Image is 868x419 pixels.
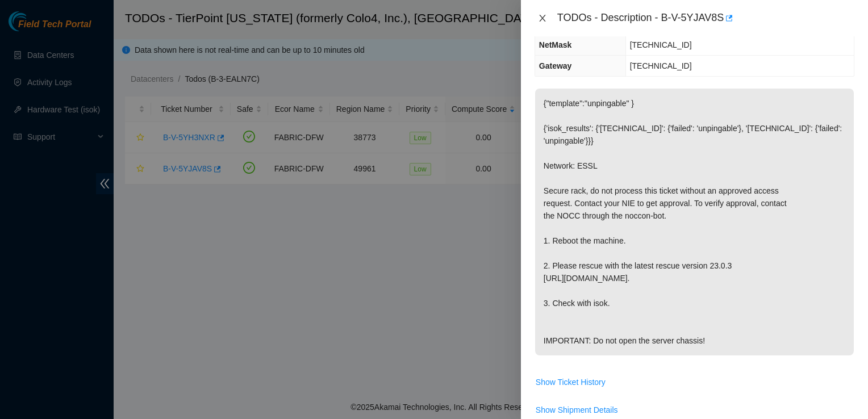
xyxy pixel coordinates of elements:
span: close [538,14,547,23]
button: Show Ticket History [535,373,606,391]
span: Show Ticket History [536,376,606,388]
span: [TECHNICAL_ID] [630,61,692,70]
button: Show Shipment Details [535,401,619,419]
span: Show Shipment Details [536,404,618,416]
button: Close [535,13,550,24]
span: [TECHNICAL_ID] [630,40,692,49]
span: Gateway [539,61,572,70]
span: NetMask [539,40,572,49]
p: {"template":"unpingable" } {'isok_results': {'[TECHNICAL_ID]': {'failed': 'unpingable'}, '[TECHNI... [535,89,854,355]
div: TODOs - Description - B-V-5YJAV8S [557,9,854,27]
